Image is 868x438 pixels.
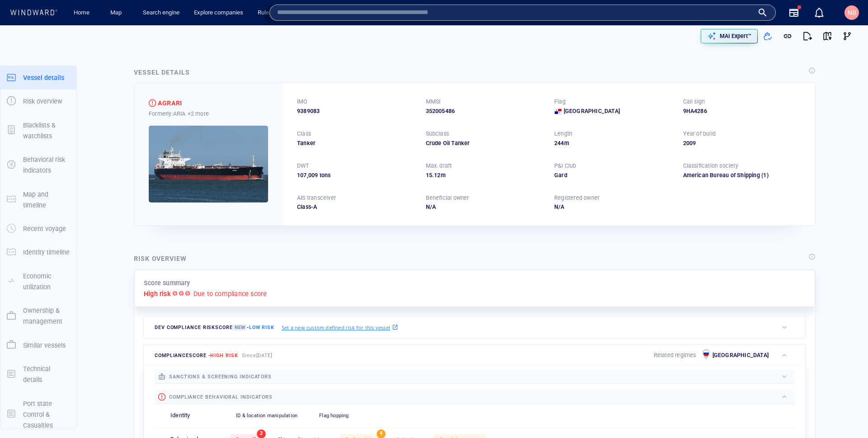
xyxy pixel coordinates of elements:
[149,99,156,107] div: High risk
[554,171,672,179] div: Gard
[297,171,415,179] div: 107,009 tons
[426,130,449,138] p: Subclass
[0,264,76,299] button: Economic utilization
[683,171,801,179] div: American Bureau of Shipping
[297,162,309,170] p: DWT
[0,334,76,357] button: Similar vessels
[0,66,76,89] button: Vessel details
[654,351,696,359] p: Related regimes
[0,299,76,334] button: Ownership & management
[0,89,76,113] button: Risk overview
[426,107,544,115] div: 352005486
[23,72,64,83] p: Vessel details
[107,5,128,21] a: Map
[297,130,311,138] p: Class
[0,277,76,285] a: Economic utilization
[242,353,273,358] span: Since [DATE]
[0,240,76,264] button: Identity timeline
[210,353,238,358] span: High risk
[149,109,268,118] div: Formerly: ARIA
[0,340,76,349] a: Similar vessels
[554,98,566,106] p: Flag
[134,253,187,264] div: Risk overview
[426,98,441,106] p: MMSI
[155,353,238,358] span: compliance score -
[23,223,66,234] p: Recent voyage
[319,413,349,419] span: Flag hopping
[432,172,434,179] span: .
[297,139,415,147] div: Tanker
[554,203,565,210] span: N/A
[0,248,76,256] a: Identity timeline
[134,67,190,78] div: Vessel details
[426,139,544,147] div: Crude Oil Tanker
[282,324,390,331] p: Set a new custom defined risk for this vessel
[564,140,569,146] span: m
[0,113,76,148] button: Blacklists & watchlists
[683,162,738,170] p: Classification society
[0,311,76,320] a: Ownership & management
[554,194,599,202] p: Registered owner
[23,154,70,176] p: Behavioral risk indicators
[188,109,209,118] p: +2 more
[169,374,272,380] span: sanctions & screening indicators
[297,107,320,115] span: 9389083
[554,130,572,138] p: Length
[426,203,436,210] span: N/A
[170,411,190,420] p: Identity
[282,322,398,332] a: Set a new custom defined risk for this vessel
[848,9,856,16] span: NB
[683,139,801,147] div: 2009
[23,247,70,258] p: Identity timeline
[169,394,273,400] span: compliance behavioral indicators
[236,413,297,419] span: ID & location manipulation
[70,5,93,21] a: Home
[297,98,308,106] p: IMO
[701,29,758,43] button: MAI Expert™
[249,325,274,330] span: Low risk
[190,5,247,21] a: Explore companies
[23,96,62,107] p: Risk overview
[23,398,70,431] p: Port state Control & Casualties
[149,126,268,203] img: 5905c88f1531284c7aed8925_0
[23,120,70,142] p: Blacklists & watchlists
[0,224,76,233] a: Recent voyage
[103,5,132,21] button: Map
[233,324,247,331] span: New
[297,203,317,210] span: Class-A
[254,5,291,21] a: Rule engine
[158,98,182,108] div: AGRARI
[720,32,751,40] p: MAI Expert™
[426,194,469,202] p: Beneficial owner
[0,97,76,105] a: Risk overview
[0,410,76,418] a: Port state Control & Casualties
[67,5,96,21] button: Home
[0,195,76,203] a: Map and timeline
[23,363,70,386] p: Technical details
[760,171,801,179] span: (1)
[0,392,76,438] button: Port state Control & Casualties
[683,130,716,138] p: Year of build
[0,126,76,134] a: Blacklists & watchlists
[144,288,171,299] p: High risk
[23,189,70,211] p: Map and timeline
[426,162,452,170] p: Max. draft
[0,357,76,392] button: Technical details
[843,4,861,22] button: NB
[554,162,576,170] p: P&I Club
[23,340,66,351] p: Similar vessels
[139,5,183,21] a: Search engine
[426,172,432,179] span: 15
[712,351,769,359] p: [GEOGRAPHIC_DATA]
[0,183,76,217] button: Map and timeline
[683,107,801,115] div: 9HA4286
[683,171,760,179] div: American Bureau of Shipping
[683,98,705,106] p: Call sign
[23,305,70,327] p: Ownership & management
[434,172,440,179] span: 12
[817,26,837,46] button: View on map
